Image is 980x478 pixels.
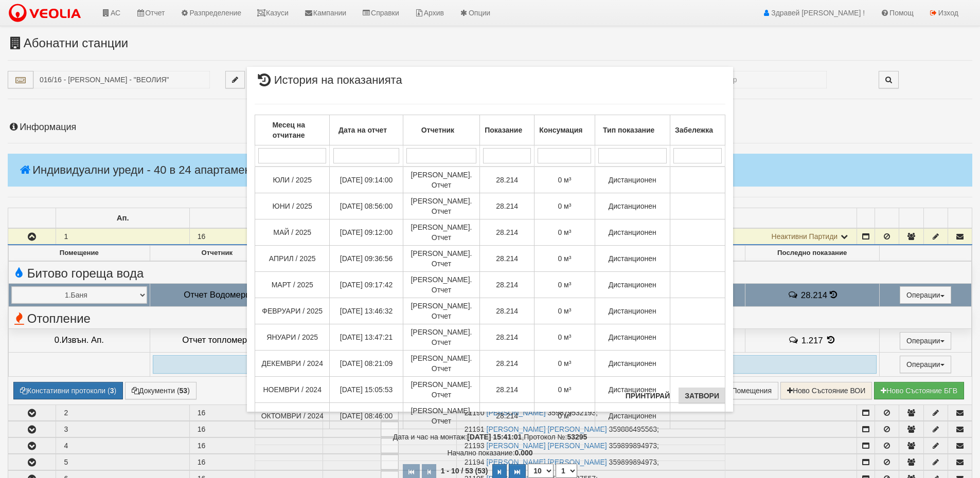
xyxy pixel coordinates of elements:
[675,126,713,134] b: Забележка
[255,115,330,145] th: Месец на отчитане: No sort applied, activate to apply an ascending sort
[338,126,387,134] b: Дата на отчет
[438,467,491,475] span: 1 - 10 / 53 (53)
[330,115,403,145] th: Дата на отчет: No sort applied, activate to apply an ascending sort
[558,254,571,263] span: 0 м³
[255,403,330,429] td: ОКТОМВРИ / 2024
[255,75,402,94] span: История на показанията
[403,246,480,272] td: [PERSON_NAME]. Отчет
[496,202,518,210] span: 28.214
[595,167,670,193] td: Дистанционен
[595,298,670,324] td: Дистанционен
[403,115,480,145] th: Отчетник: No sort applied, activate to apply an ascending sort
[255,351,330,377] td: ДЕКЕМВРИ / 2024
[330,219,403,246] td: [DATE] 09:12:00
[603,126,654,134] b: Тип показание
[255,298,330,324] td: ФЕВРУАРИ / 2025
[595,272,670,298] td: Дистанционен
[496,333,518,341] span: 28.214
[447,449,532,457] span: Начално показание:
[496,176,518,184] span: 28.214
[255,272,330,298] td: МАРТ / 2025
[558,228,571,236] span: 0 м³
[496,307,518,315] span: 28.214
[403,298,480,324] td: [PERSON_NAME]. Отчет
[393,433,522,441] span: Дата и час на монтаж:
[421,126,454,134] b: Отчетник
[524,433,587,441] span: Протокол №:
[558,202,571,210] span: 0 м³
[330,193,403,219] td: [DATE] 08:56:00
[534,115,595,145] th: Консумация: No sort applied, activate to apply an ascending sort
[255,219,330,246] td: МАЙ / 2025
[403,324,480,351] td: [PERSON_NAME]. Отчет
[255,167,330,193] td: ЮЛИ / 2025
[403,167,480,193] td: [PERSON_NAME]. Отчет
[403,219,480,246] td: [PERSON_NAME]. Отчет
[558,307,571,315] span: 0 м³
[330,246,403,272] td: [DATE] 09:36:56
[255,246,330,272] td: АПРИЛ / 2025
[558,176,571,184] span: 0 м³
[403,272,480,298] td: [PERSON_NAME]. Отчет
[255,377,330,403] td: НОЕМВРИ / 2024
[330,167,403,193] td: [DATE] 09:14:00
[595,377,670,403] td: Дистанционен
[496,412,518,420] span: 28.214
[330,324,403,351] td: [DATE] 13:47:21
[496,281,518,289] span: 28.214
[255,429,725,445] td: ,
[403,377,480,403] td: [PERSON_NAME]. Отчет
[595,403,670,429] td: Дистанционен
[670,115,725,145] th: Забележка: No sort applied, activate to apply an ascending sort
[330,403,403,429] td: [DATE] 08:46:00
[480,115,534,145] th: Показание: No sort applied, activate to apply an ascending sort
[255,193,330,219] td: ЮНИ / 2025
[330,377,403,403] td: [DATE] 15:05:53
[496,359,518,367] span: 28.214
[558,281,571,289] span: 0 м³
[496,228,518,236] span: 28.214
[272,121,305,139] b: Месец на отчитане
[595,246,670,272] td: Дистанционен
[330,272,403,298] td: [DATE] 09:17:42
[595,193,670,219] td: Дистанционен
[567,433,587,441] strong: 53295
[403,351,480,377] td: [PERSON_NAME]. Отчет
[558,385,571,394] span: 0 м³
[496,254,518,263] span: 28.214
[403,193,480,219] td: [PERSON_NAME]. Отчет
[558,333,571,341] span: 0 м³
[515,449,533,457] strong: 0.000
[467,433,522,441] strong: [DATE] 15:41:01
[403,403,480,429] td: [PERSON_NAME]. Отчет
[255,324,330,351] td: ЯНУАРИ / 2025
[595,324,670,351] td: Дистанционен
[558,359,571,367] span: 0 м³
[496,385,518,394] span: 28.214
[330,298,403,324] td: [DATE] 13:46:32
[330,351,403,377] td: [DATE] 08:21:09
[595,219,670,246] td: Дистанционен
[558,412,571,420] span: 0 м³
[539,126,582,134] b: Консумация
[595,351,670,377] td: Дистанционен
[595,115,670,145] th: Тип показание: No sort applied, activate to apply an ascending sort
[528,464,554,478] select: Брой редове на страница
[485,126,522,134] b: Показание
[556,464,577,478] select: Страница номер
